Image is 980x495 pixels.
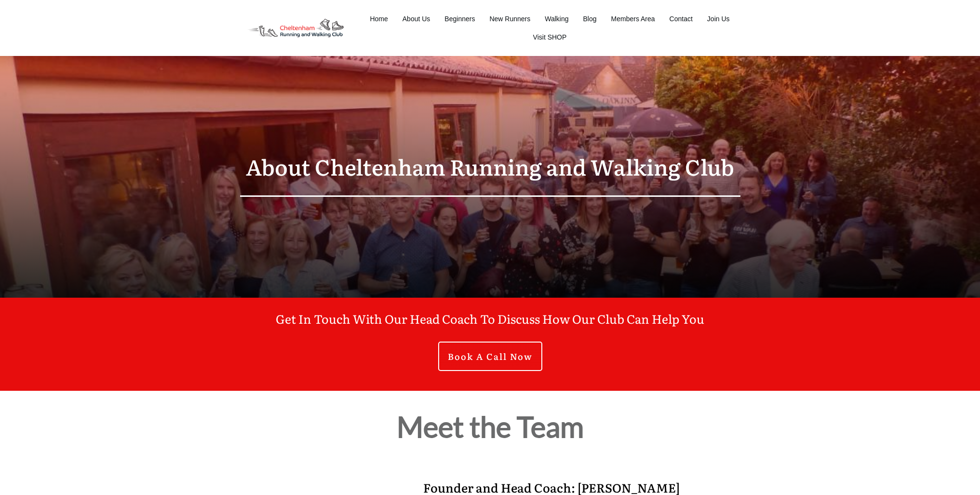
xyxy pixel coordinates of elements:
[583,12,597,26] a: Blog
[489,12,530,26] a: New Runners
[444,12,475,26] a: Beginners
[611,12,655,26] a: Members Area
[545,12,568,26] a: Walking
[240,148,740,186] p: About Cheltenham Running and Walking Club
[707,12,730,26] a: Join Us
[240,12,352,44] img: Decathlon
[403,12,430,26] a: About Us
[438,342,542,371] a: Book A Call Now
[240,308,740,341] p: Get In Touch With Our Head Coach To Discuss How Our Club Can Help You
[370,12,388,26] a: Home
[670,12,693,26] a: Contact
[448,351,533,362] span: Book A Call Now
[240,401,740,452] p: Meet the Team
[533,30,567,44] a: Visit SHOP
